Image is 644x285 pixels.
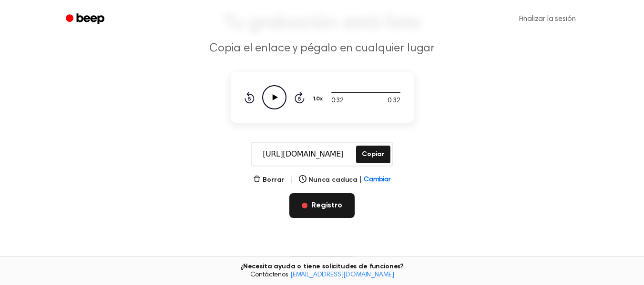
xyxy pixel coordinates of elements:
[289,193,355,218] button: Registro
[250,272,288,278] font: Contáctenos
[311,202,342,209] font: Registro
[59,10,113,29] a: Bip
[364,177,391,183] font: Cambiar
[356,146,390,163] button: Copiar
[299,175,391,185] button: Nunca caduca|Cambiar
[290,272,394,278] a: [EMAIL_ADDRESS][DOMAIN_NAME]
[313,96,323,102] font: 1.0x
[510,8,585,30] a: Finalizar la sesión
[331,98,344,104] font: 0:32
[285,256,359,271] button: Historial de grabación
[290,176,293,184] font: |
[240,263,404,270] font: ¿Necesita ayuda o tiene solicitudes de funciones?
[253,175,284,185] button: Borrar
[209,43,435,54] font: Copia el enlace y pégalo en cualquier lugar
[388,98,400,104] font: 0:32
[519,15,576,23] font: Finalizar la sesión
[308,177,358,183] font: Nunca caduca
[359,177,362,183] font: |
[362,151,384,157] font: Copiar
[312,91,327,107] button: 1.0x
[263,177,284,183] font: Borrar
